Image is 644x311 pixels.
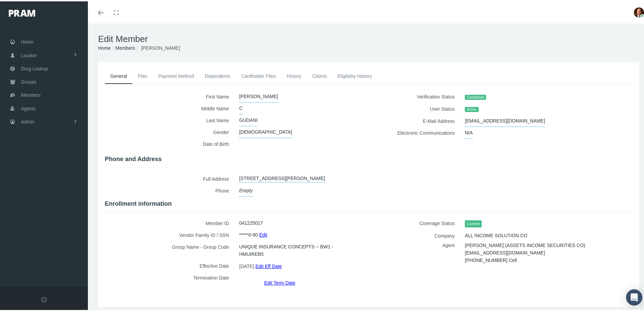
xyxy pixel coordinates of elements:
div: Open Intercom Messenger [626,288,642,304]
span: Drug Lookup [21,61,48,74]
span: [PERSON_NAME] (ASSETS INCOME SECURITIES CO) [465,239,585,249]
h4: Phone and Address [105,154,632,162]
img: S_Profile_Picture_693.jpg [634,6,644,16]
span: 041225017 [239,216,263,227]
a: Home [98,44,111,49]
label: User Status [374,102,460,114]
span: Home [21,34,33,47]
label: E-Mail Address [374,114,460,126]
span: Members [21,87,41,100]
a: Dependents [199,67,236,82]
span: C [239,101,243,113]
span: Groups [21,74,37,87]
span: Empty [239,183,253,195]
span: GUDANI [239,113,258,125]
label: Electronic Communications [374,126,460,137]
a: History [281,67,307,82]
label: First Name [105,89,234,101]
h4: Enrollment information [105,199,632,206]
span: Admin [21,114,34,127]
label: Phone [105,183,234,195]
a: Plan [133,67,153,82]
label: Last Name [105,113,234,125]
a: Payment Method [153,67,199,82]
span: [DEMOGRAPHIC_DATA] [239,125,292,137]
a: Edit [259,228,267,238]
span: Agents [21,101,36,114]
label: Termination Date [105,270,234,285]
a: General [105,67,133,83]
label: Verification Status [374,89,460,102]
span: UNIQUE INSURANCE CONCEPTS -- BW1 - HMUIREB5 [239,240,359,259]
label: Middle Name [105,101,234,113]
span: ALL INCOME SOLUTION CO [465,228,527,240]
img: PRAM_20_x_78.png [9,8,35,15]
label: Member ID [105,216,234,228]
label: Vendor Family ID / SSN [105,228,234,240]
label: Full Address [105,172,234,183]
a: Cardholder Files [236,67,281,82]
span: [PHONE_NUMBER] Cell [465,254,517,264]
a: Edit Eff Date [255,260,282,270]
span: Locator [21,48,37,61]
label: Date of Birth [105,137,234,151]
span: [EMAIL_ADDRESS][DOMAIN_NAME] [465,246,545,257]
h1: Edit Member [98,32,639,43]
label: Effective Date [105,259,234,270]
span: [PERSON_NAME] [239,89,278,101]
a: Edit Term Date [264,276,295,286]
span: [PERSON_NAME] [141,44,180,49]
a: Claims [307,67,332,82]
label: Coverage Status [374,216,460,228]
a: Members [115,44,135,49]
label: Gender [105,125,234,137]
a: [STREET_ADDRESS][PERSON_NAME] [239,172,325,181]
span: Active [465,106,479,111]
span: [EMAIL_ADDRESS][DOMAIN_NAME] [465,114,545,126]
a: Eligibility History [332,67,377,82]
label: Agent [374,240,460,268]
label: Group Name - Group Code [105,240,234,259]
span: [DATE] [239,260,254,270]
span: N/A [465,126,473,137]
label: Company [374,228,460,240]
span: Covered [465,219,482,226]
span: Completed [465,93,486,99]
